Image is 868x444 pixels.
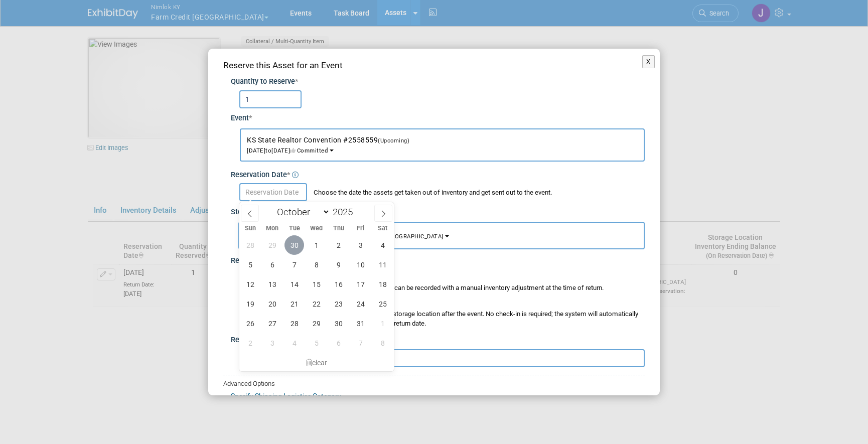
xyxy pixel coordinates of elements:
[258,310,645,329] div: All checked-out items will return to the original storage location after the event. No check-in i...
[231,77,645,87] div: Quantity to Reserve
[262,294,282,314] span: October 20, 2025
[284,235,304,255] span: September 30, 2025
[223,379,645,389] div: Advanced Options
[262,235,282,255] span: September 29, 2025
[307,255,326,274] span: October 8, 2025
[240,314,260,333] span: October 26, 2025
[239,183,307,201] input: Reservation Date
[328,225,350,232] span: Thu
[373,274,392,294] span: October 18, 2025
[373,314,392,333] span: November 1, 2025
[240,255,260,274] span: October 5, 2025
[351,333,370,353] span: November 7, 2025
[307,294,326,314] span: October 22, 2025
[351,255,370,274] span: October 10, 2025
[373,255,392,274] span: October 11, 2025
[284,314,304,333] span: October 28, 2025
[283,225,306,232] span: Tue
[642,55,655,68] button: X
[350,225,372,232] span: Fri
[247,136,415,154] span: KS State Realtor Convention #2558559
[240,333,260,353] span: November 2, 2025
[372,225,394,232] span: Sat
[231,164,645,181] div: Reservation Date
[329,274,348,294] span: October 16, 2025
[284,274,304,294] span: October 14, 2025
[262,274,282,294] span: October 13, 2025
[329,333,348,353] span: November 6, 2025
[262,314,282,333] span: October 27, 2025
[265,147,271,154] span: to
[240,128,645,162] button: KS State Realtor Convention #2558559(Upcoming)[DATE]to[DATE]Committed
[231,336,291,344] span: Reservation Notes
[272,206,330,218] select: Month
[307,274,326,294] span: October 15, 2025
[309,189,552,196] span: Choose the date the assets get taken out of inventory and get sent out to the event.
[373,294,392,314] span: October 25, 2025
[231,392,341,400] a: Specify Shipping Logistics Category
[231,249,645,266] div: Return to Storage / Check-in
[231,201,645,218] div: Storage Location
[284,333,304,353] span: November 4, 2025
[284,255,304,274] span: October 7, 2025
[239,354,394,371] div: clear
[373,333,392,353] span: November 8, 2025
[240,274,260,294] span: October 12, 2025
[307,333,326,353] span: November 5, 2025
[378,137,409,144] span: (Upcoming)
[238,222,645,249] button: Nimlok KY Warehouse[GEOGRAPHIC_DATA], [GEOGRAPHIC_DATA]
[243,281,645,293] div: After the event, any item(s) returned to storage can be recorded with a manual inventory adjustme...
[223,60,343,70] span: Reserve this Asset for an Event
[240,235,260,255] span: September 28, 2025
[351,294,370,314] span: October 24, 2025
[329,235,348,255] span: October 2, 2025
[231,108,645,124] div: Event
[261,225,283,232] span: Mon
[329,314,348,333] span: October 30, 2025
[330,206,360,218] input: Year
[307,235,326,255] span: October 1, 2025
[306,225,328,232] span: Wed
[307,314,326,333] span: October 29, 2025
[351,314,370,333] span: October 31, 2025
[284,294,304,314] span: October 21, 2025
[247,137,415,154] span: [DATE] [DATE] Committed
[262,333,282,353] span: November 3, 2025
[262,255,282,274] span: October 6, 2025
[373,235,392,255] span: October 4, 2025
[351,235,370,255] span: October 3, 2025
[239,225,261,232] span: Sun
[240,294,260,314] span: October 19, 2025
[329,294,348,314] span: October 23, 2025
[329,255,348,274] span: October 9, 2025
[351,274,370,294] span: October 17, 2025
